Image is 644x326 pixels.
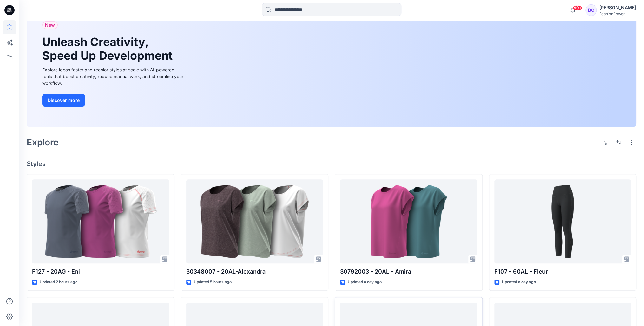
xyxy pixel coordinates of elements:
[27,160,636,168] h4: Styles
[42,94,185,107] a: Discover more
[40,279,77,285] p: Updated 2 hours ago
[599,11,636,16] div: FashionPower
[502,279,536,285] p: Updated a day ago
[186,267,323,276] p: 30348007 - 20AL-Alexandra
[45,21,55,29] span: New
[32,179,169,263] a: F127 - 20AG - Eni
[27,137,59,147] h2: Explore
[340,179,477,263] a: 30792003 - 20AL - Amira
[42,66,185,86] div: Explore ideas faster and recolor styles at scale with AI-powered tools that boost creativity, red...
[32,267,169,276] p: F127 - 20AG - Eni
[186,179,323,263] a: 30348007 - 20AL-Alexandra
[599,4,636,11] div: [PERSON_NAME]
[348,279,382,285] p: Updated a day ago
[340,267,477,276] p: 30792003 - 20AL - Amira
[194,279,232,285] p: Updated 5 hours ago
[494,179,631,263] a: F107 - 60AL - Fleur
[494,267,631,276] p: F107 - 60AL - Fleur
[585,4,597,16] div: BC
[42,35,175,63] h1: Unleash Creativity, Speed Up Development
[572,5,582,10] span: 99+
[42,94,85,107] button: Discover more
